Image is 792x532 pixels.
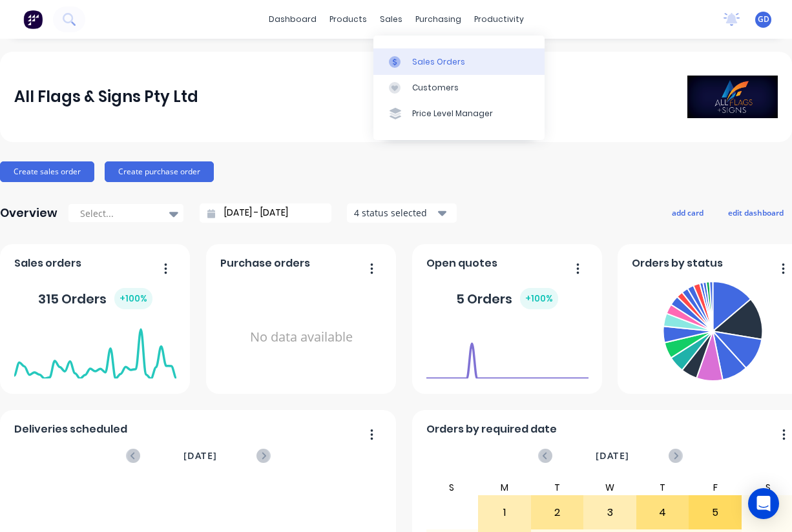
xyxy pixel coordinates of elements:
[663,204,712,221] button: add card
[632,256,723,271] span: Orders by status
[323,10,373,29] div: products
[412,56,465,68] div: Sales Orders
[468,10,530,29] div: productivity
[636,480,689,495] div: T
[38,288,152,309] div: 315 Orders
[14,256,81,271] span: Sales orders
[720,204,792,221] button: edit dashboard
[412,82,459,94] div: Customers
[373,10,409,29] div: sales
[262,10,323,29] a: dashboard
[409,10,468,29] div: purchasing
[373,75,545,101] a: Customers
[584,496,636,529] div: 3
[596,449,629,463] span: [DATE]
[220,256,310,271] span: Purchase orders
[456,288,558,309] div: 5 Orders
[105,161,214,182] button: Create purchase order
[373,101,545,127] a: Price Level Manager
[114,288,152,309] div: + 100 %
[532,496,583,529] div: 2
[748,488,779,519] div: Open Intercom Messenger
[520,288,558,309] div: + 100 %
[687,76,778,118] img: All Flags & Signs Pty Ltd
[354,206,435,220] div: 4 status selected
[531,480,584,495] div: T
[637,496,689,529] div: 4
[689,480,742,495] div: F
[220,276,382,398] div: No data available
[689,496,741,529] div: 5
[478,480,531,495] div: M
[412,108,493,119] div: Price Level Manager
[583,480,636,495] div: W
[758,14,769,25] span: GD
[347,203,457,223] button: 4 status selected
[23,10,43,29] img: Factory
[14,84,198,110] div: All Flags & Signs Pty Ltd
[426,256,497,271] span: Open quotes
[183,449,217,463] span: [DATE]
[373,48,545,74] a: Sales Orders
[479,496,530,529] div: 1
[426,480,479,495] div: S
